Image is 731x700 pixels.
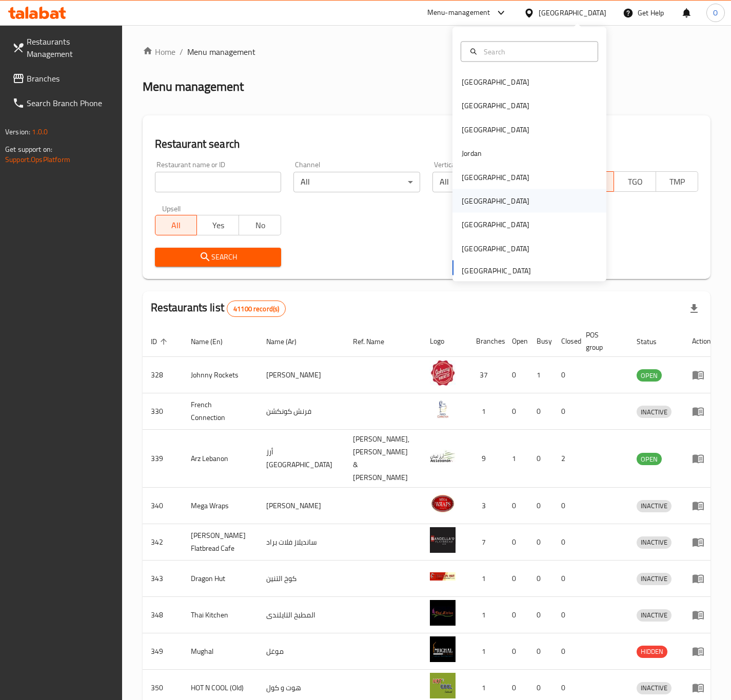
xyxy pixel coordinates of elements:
div: All [432,172,559,192]
div: [GEOGRAPHIC_DATA] [462,171,529,183]
td: 1 [468,561,504,597]
div: All [293,172,420,192]
td: 0 [504,393,528,430]
span: INACTIVE [637,573,671,585]
td: 1 [468,597,504,633]
span: Ref. Name [353,335,398,348]
span: ID [151,335,170,348]
span: Status [637,335,670,348]
div: Menu [692,499,711,512]
td: 340 [143,488,183,524]
div: Export file [682,296,706,321]
span: Name (En) [191,335,236,348]
td: 1 [528,357,553,393]
th: Branches [468,326,504,357]
td: موغل [258,633,345,670]
a: Branches [4,66,122,91]
td: 0 [553,561,578,597]
td: 0 [528,430,553,488]
span: INACTIVE [637,609,671,621]
div: INACTIVE [637,682,671,694]
td: فرنش كونكشن [258,393,345,430]
div: [GEOGRAPHIC_DATA] [462,76,529,88]
div: HIDDEN [637,646,667,658]
div: Menu-management [427,7,490,19]
td: 0 [528,488,553,524]
div: [GEOGRAPHIC_DATA] [462,100,529,111]
span: INACTIVE [637,682,671,694]
td: [PERSON_NAME],[PERSON_NAME] & [PERSON_NAME] [345,430,422,488]
li: / [180,46,183,58]
div: Menu [692,645,711,657]
span: TMP [660,174,694,189]
th: Logo [422,326,468,357]
img: Dragon Hut [430,564,456,589]
td: 0 [553,597,578,633]
td: 1 [468,393,504,430]
td: 328 [143,357,183,393]
img: HOT N COOL (Old) [430,673,456,698]
td: 0 [528,393,553,430]
td: 0 [528,633,553,670]
span: TGO [618,174,652,189]
th: Open [504,326,528,357]
span: 1.0.0 [32,125,48,138]
td: 1 [504,430,528,488]
div: Menu [692,536,711,548]
label: Upsell [162,205,181,212]
td: [PERSON_NAME] [258,488,345,524]
td: Johnny Rockets [183,357,258,393]
img: Mega Wraps [430,491,456,516]
td: 0 [553,357,578,393]
div: [GEOGRAPHIC_DATA] [462,195,529,207]
td: 0 [504,597,528,633]
span: No [243,218,277,233]
div: Menu [692,369,711,381]
div: [GEOGRAPHIC_DATA] [462,243,529,254]
td: 3 [468,488,504,524]
div: Menu [692,405,711,417]
span: Name (Ar) [266,335,310,348]
td: Mughal [183,633,258,670]
button: All [155,215,197,235]
button: Search [155,248,282,267]
div: INACTIVE [637,573,671,585]
td: 0 [553,524,578,561]
span: Get support on: [5,143,52,156]
td: 0 [504,633,528,670]
div: [GEOGRAPHIC_DATA] [462,124,529,135]
h2: Restaurant search [155,136,698,152]
span: INACTIVE [637,406,671,418]
td: Arz Lebanon [183,430,258,488]
td: Mega Wraps [183,488,258,524]
td: 0 [504,524,528,561]
span: All [160,218,193,233]
img: French Connection [430,396,456,422]
td: 343 [143,561,183,597]
span: Search [163,251,273,264]
span: 41100 record(s) [227,304,285,314]
span: OPEN [637,453,662,465]
img: Johnny Rockets [430,360,456,386]
div: Menu [692,572,711,585]
button: No [239,215,281,235]
span: HIDDEN [637,646,667,657]
div: [GEOGRAPHIC_DATA] [539,7,606,18]
nav: breadcrumb [143,46,710,58]
div: INACTIVE [637,609,671,622]
a: Search Branch Phone [4,91,122,115]
td: المطبخ التايلندى [258,597,345,633]
td: 342 [143,524,183,561]
div: INACTIVE [637,500,671,512]
td: أرز [GEOGRAPHIC_DATA] [258,430,345,488]
input: Search for restaurant name or ID.. [155,172,282,192]
span: Search Branch Phone [27,97,114,109]
td: 0 [553,393,578,430]
a: Home [143,46,175,58]
td: كوخ التنين [258,561,345,597]
td: 0 [553,488,578,524]
span: Restaurants Management [27,35,114,60]
td: 349 [143,633,183,670]
input: Search [480,46,591,57]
